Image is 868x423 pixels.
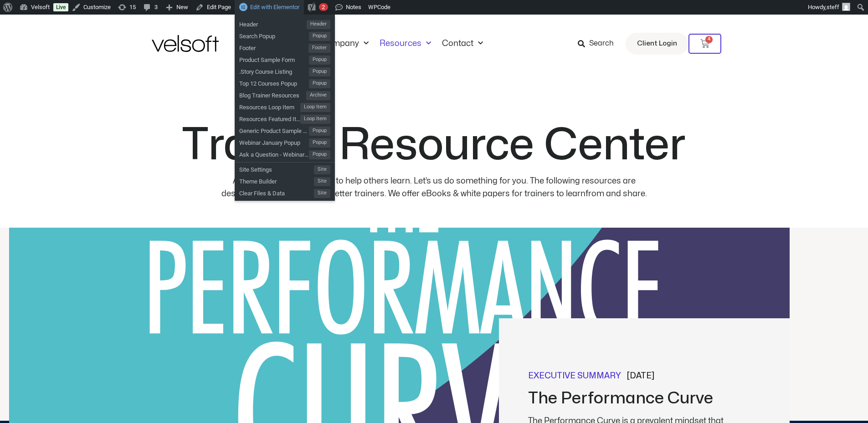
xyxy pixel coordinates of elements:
[239,124,309,136] span: Generic Product Sample Form
[314,177,330,186] span: Site
[309,138,330,148] span: Popup
[239,17,307,29] span: Header
[239,88,306,100] span: Blog Trainer Resources
[309,150,330,159] span: Popup
[152,35,219,52] img: Velsoft Training Materials
[827,4,839,10] span: steff
[235,124,335,136] a: Generic Product Sample FormPopup
[239,76,309,88] span: Top 12 Courses Popup
[235,136,335,148] a: Webinar January PopupPopup
[307,20,330,29] span: Header
[235,88,335,100] a: Blog Trainer ResourcesArchive
[309,67,330,76] span: Popup
[306,91,330,100] span: Archive
[235,148,335,159] a: Ask a Question - Webinar [DATE]Popup
[239,163,314,174] span: Site Settings
[53,3,68,11] a: Live
[239,65,309,76] span: .Story Course Listing
[239,112,300,124] span: Resources Featured Item
[217,175,651,200] div: As a trainer, you work hard to help others learn. Let’s us do something for you. The following re...
[259,39,488,49] nav: Menu
[250,4,299,10] span: Edit with Elementor
[528,370,621,382] a: Executive Summary
[235,17,335,29] a: HeaderHeader
[239,100,300,112] span: Resources Loop Item
[314,165,330,174] span: Site
[239,136,309,148] span: Webinar January Popup
[300,103,330,112] span: Loop Item
[578,36,620,51] a: Search
[235,41,335,53] a: FooterFooter
[239,41,308,53] span: Footer
[637,38,677,50] span: Client Login
[235,112,335,124] a: Resources Featured ItemLoop Item
[235,53,335,65] a: Product Sample FormPopup
[626,33,688,55] a: Client Login
[309,127,330,136] span: Popup
[235,76,335,88] a: Top 12 Courses PopupPopup
[235,100,335,112] a: Resources Loop ItemLoop Item
[239,148,309,159] span: Ask a Question - Webinar [DATE]
[315,39,374,49] a: CompanyMenu Toggle
[235,174,335,186] a: Theme BuilderSite
[308,44,330,53] span: Footer
[322,4,325,10] span: 2
[239,174,314,186] span: Theme Builder
[309,32,330,41] span: Popup
[239,186,314,198] span: Clear Files & Data
[314,189,330,198] span: Site
[374,39,437,49] a: ResourcesMenu Toggle
[182,124,686,168] h1: Trainer Resource Center
[235,29,335,41] a: Search PopupPopup
[688,34,721,54] a: 4
[589,38,614,50] span: Search
[705,36,713,43] span: 4
[437,39,488,49] a: ContactMenu Toggle
[309,79,330,88] span: Popup
[235,186,335,198] a: Clear Files & DataSite
[528,389,751,408] h2: The Performance Curve
[239,53,309,65] span: Product Sample Form
[300,115,330,124] span: Loop Item
[235,163,335,174] a: Site SettingsSite
[235,65,335,76] a: .Story Course ListingPopup
[309,56,330,65] span: Popup
[239,29,309,41] span: Search Popup
[627,370,654,382] span: [DATE]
